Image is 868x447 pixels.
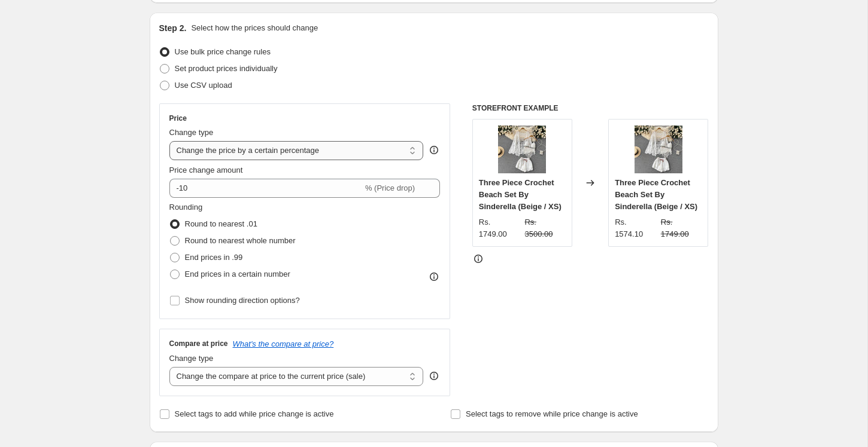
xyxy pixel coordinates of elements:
[479,216,520,240] div: Rs. 1749.00
[191,22,318,34] p: Select how the prices should change
[169,203,203,212] span: Rounding
[615,216,656,240] div: Rs. 1574.10
[498,125,546,173] img: arya-crocheted-three-piece-beach-set-652438_80x.jpg
[185,219,257,228] span: Round to nearest .01
[185,270,290,278] span: End prices in a certain number
[169,339,228,348] h3: Compare at price
[185,236,296,245] span: Round to nearest whole number
[169,179,363,198] input: -15
[159,22,187,34] h2: Step 2.
[524,216,566,240] strike: Rs. 3500.00
[175,64,278,73] span: Set product prices individually
[175,409,334,418] span: Select tags to add while price change is active
[466,409,638,418] span: Select tags to remove while price change is active
[428,144,440,156] div: help
[635,125,682,173] img: arya-crocheted-three-piece-beach-set-652438_80x.jpg
[428,370,440,382] div: help
[169,114,187,123] h3: Price
[175,47,271,56] span: Use bulk price change rules
[472,103,709,113] h6: STOREFRONT EXAMPLE
[661,216,702,240] strike: Rs. 1749.00
[175,81,232,90] span: Use CSV upload
[185,253,243,262] span: End prices in .99
[169,354,214,363] span: Change type
[169,166,243,174] span: Price change amount
[615,178,697,211] span: Three Piece Crochet Beach Set By Sinderella (Beige / XS)
[233,339,334,348] button: What's the compare at price?
[169,128,214,137] span: Change type
[185,296,300,305] span: Show rounding direction options?
[479,178,562,211] span: Three Piece Crochet Beach Set By Sinderella (Beige / XS)
[365,183,415,192] span: % (Price drop)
